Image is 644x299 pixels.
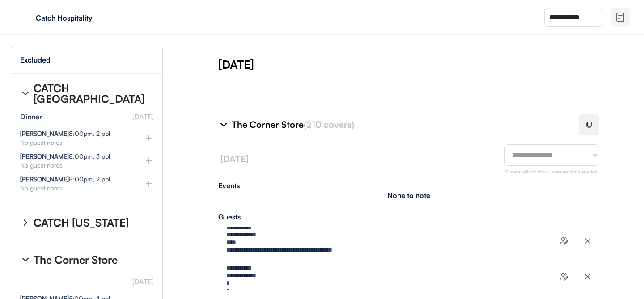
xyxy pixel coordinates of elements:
[20,113,42,120] div: Dinner
[20,153,110,160] div: 8:00pm, 3 ppl
[218,213,599,220] div: Guests
[387,192,430,199] div: None to note
[20,139,130,146] div: No guest notes
[18,10,32,25] img: yH5BAEAAAAALAAAAAABAAEAAAIBRAA7
[218,119,229,130] img: chevron-right%20%281%29.svg
[34,83,145,104] div: CATCH [GEOGRAPHIC_DATA]
[20,152,69,160] strong: [PERSON_NAME]
[504,169,597,174] font: *Covers will not show unless service is selected
[144,179,153,188] img: plus%20%281%29.svg
[559,272,568,281] img: users-edit.svg
[20,88,31,99] img: chevron-right%20%281%29.svg
[583,236,592,245] img: x-close%20%283%29.svg
[20,162,130,168] div: No guest notes
[34,217,129,228] div: CATCH [US_STATE]
[20,217,31,228] img: chevron-right%20%281%29.svg
[132,277,153,286] font: [DATE]
[218,182,599,189] div: Events
[34,254,118,265] div: The Corner Store
[583,272,592,281] img: x-close%20%283%29.svg
[559,236,568,245] img: users-edit.svg
[36,14,148,21] div: Catch Hospitality
[20,131,110,137] div: 8:00pm, 2 ppl
[20,56,51,63] div: Excluded
[20,176,110,182] div: 8:00pm, 2 ppl
[218,56,644,72] div: [DATE]
[20,175,69,183] strong: [PERSON_NAME]
[20,254,31,265] img: chevron-right%20%281%29.svg
[232,118,568,131] div: The Corner Store
[144,134,153,143] img: plus%20%281%29.svg
[132,112,153,121] font: [DATE]
[20,185,130,191] div: No guest notes
[220,153,249,164] font: [DATE]
[144,156,153,165] img: plus%20%281%29.svg
[615,12,626,23] img: file-02.svg
[304,119,354,130] font: (210 covers)
[20,130,69,137] strong: [PERSON_NAME]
